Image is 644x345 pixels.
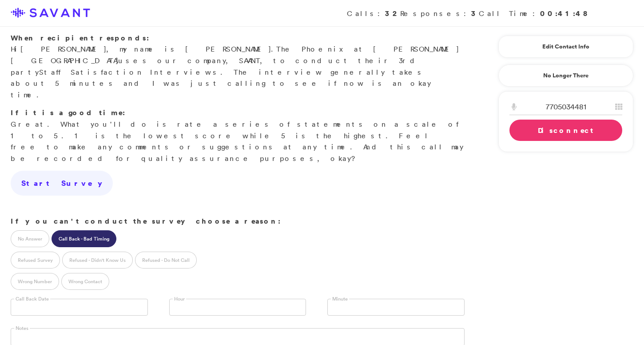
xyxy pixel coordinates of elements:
[14,296,50,302] label: Call Back Date
[135,252,197,269] label: Refused - Do Not Call
[11,273,59,290] label: Wrong Number
[471,8,479,18] strong: 3
[11,107,465,164] p: Great. What you'll do is rate a series of statements on a scale of 1 to 5. 1 is the lowest score ...
[11,33,149,43] strong: When recipient responds:
[11,252,60,269] label: Refused Survey
[14,325,30,332] label: Notes
[11,216,281,226] strong: If you can't conduct the survey choose a reason:
[509,40,622,54] a: Edit Contact Info
[540,8,589,18] strong: 00:41:48
[11,32,465,101] p: Hi , my name is [PERSON_NAME]. uses our company, SAVANT, to conduct their 3rd party s. The interv...
[509,120,622,141] a: Disconnect
[62,252,133,269] label: Refused - Didn't Know Us
[498,64,633,87] a: No Longer There
[20,44,106,53] span: [PERSON_NAME]
[385,8,400,18] strong: 32
[11,108,125,117] strong: If it is a good time:
[173,296,186,302] label: Hour
[11,44,459,65] span: The Phoenix at [PERSON_NAME][GEOGRAPHIC_DATA]
[52,230,116,247] label: Call Back - Bad Timing
[331,296,349,302] label: Minute
[61,273,109,290] label: Wrong Contact
[39,68,213,76] span: Staff Satisfaction Interview
[11,230,49,247] label: No Answer
[11,171,113,196] a: Start Survey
